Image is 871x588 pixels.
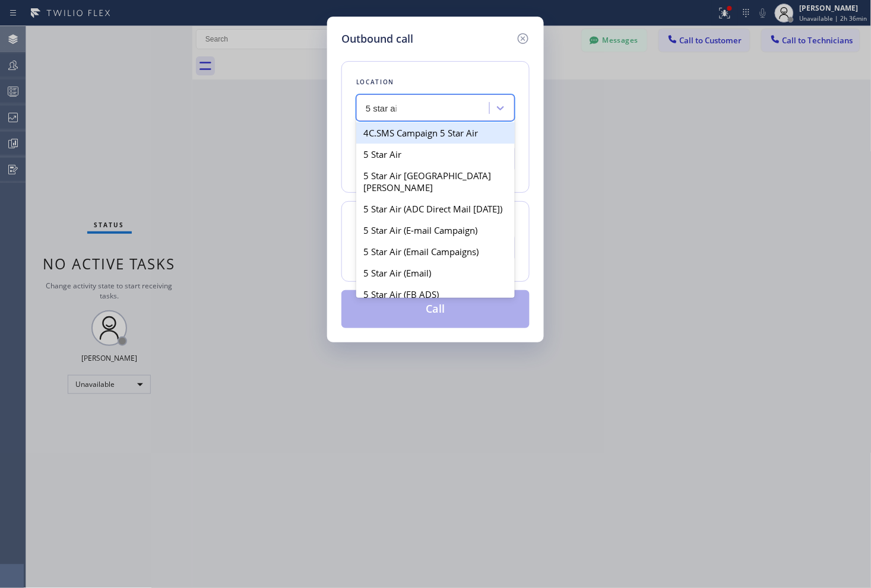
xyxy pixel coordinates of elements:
div: 5 Star Air (E-mail Campaign) [356,220,515,241]
div: 5 Star Air (Email Campaigns) [356,241,515,262]
h5: Outbound call [341,31,413,47]
div: 5 Star Air (ADC Direct Mail [DATE]) [356,198,515,220]
div: 5 Star Air [356,144,515,165]
div: 4C.SMS Campaign 5 Star Air [356,122,515,144]
button: Call [341,290,530,328]
div: 5 Star Air [GEOGRAPHIC_DATA][PERSON_NAME] [356,165,515,198]
div: Location [356,76,515,88]
div: 5 Star Air (FB ADS) [356,284,515,305]
div: 5 Star Air (Email) [356,262,515,284]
